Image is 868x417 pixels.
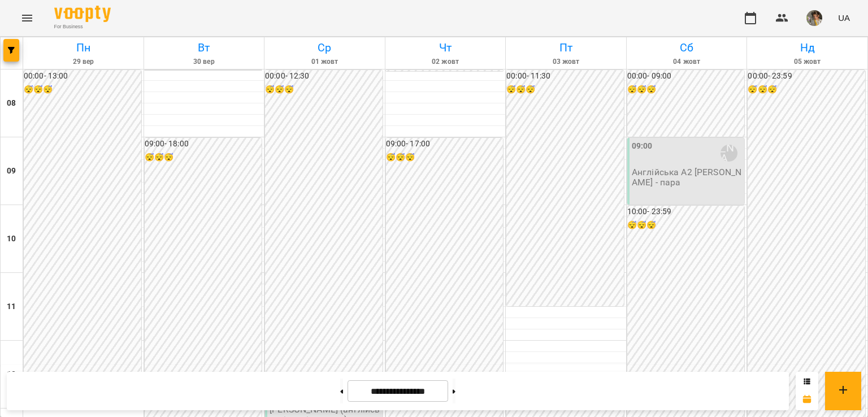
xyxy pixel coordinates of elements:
span: UA [838,12,850,24]
h6: 😴😴😴 [627,219,745,232]
h6: Нд [749,39,866,57]
p: Англійська А2 [PERSON_NAME] - пара [632,167,743,187]
h6: 00:00 - 13:00 [24,70,141,82]
h6: 😴😴😴 [24,84,141,96]
h6: 😴😴😴 [265,84,383,96]
h6: 08 [7,97,16,110]
img: Voopty Logo [54,6,111,22]
h6: 00:00 - 11:30 [506,70,624,82]
h6: 30 вер [146,57,263,67]
h6: 09:00 - 17:00 [386,138,504,150]
h6: 09 [7,165,16,177]
h6: 😴😴😴 [748,84,865,96]
h6: 00:00 - 08:00 [145,70,262,82]
h6: 😴😴😴 [506,84,624,96]
h6: 02 жовт [387,57,504,67]
button: Menu [14,5,41,32]
h6: Пн [25,39,142,57]
span: For Business [54,23,111,31]
h6: 11 [7,301,16,313]
h6: 😴😴😴 [386,151,504,164]
h6: Пт [507,39,624,57]
img: 084cbd57bb1921baabc4626302ca7563.jfif [806,10,822,26]
h6: Чт [387,39,504,57]
div: Гончаренко Максим (а) [721,145,737,162]
h6: 04 жовт [628,57,745,67]
h6: 05 жовт [749,57,866,67]
h6: 10:00 - 23:59 [627,206,745,218]
h6: 03 жовт [507,57,624,67]
h6: 00:00 - 08:00 [386,70,504,82]
h6: Вт [146,39,263,57]
label: 09:00 [632,140,653,153]
h6: 00:00 - 09:00 [627,70,745,82]
h6: 01 жовт [266,57,383,67]
h6: 29 вер [25,57,142,67]
button: UA [834,7,854,28]
h6: 😴😴😴 [627,84,745,96]
h6: 10 [7,233,16,245]
h6: Ср [266,39,383,57]
h6: Сб [628,39,745,57]
h6: 00:00 - 12:30 [265,70,383,82]
h6: 00:00 - 23:59 [748,70,865,82]
h6: 😴😴😴 [145,151,262,164]
h6: 09:00 - 18:00 [145,138,262,150]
